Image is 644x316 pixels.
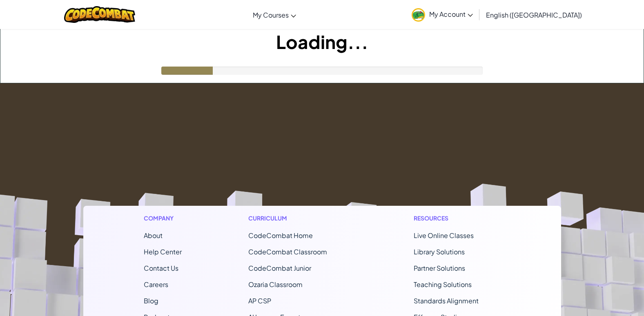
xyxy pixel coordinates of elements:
[0,29,644,54] h1: Loading...
[144,296,158,305] a: Blog
[144,214,182,223] h1: Company
[248,280,303,289] a: Ozaria Classroom
[414,247,465,256] a: Library Solutions
[253,11,289,19] span: My Courses
[248,247,327,256] a: CodeCombat Classroom
[64,6,136,23] img: CodeCombat logo
[144,231,163,240] a: About
[486,11,582,19] span: English ([GEOGRAPHIC_DATA])
[248,296,271,305] a: AP CSP
[412,8,425,22] img: avatar
[414,280,472,289] a: Teaching Solutions
[144,280,168,289] a: Careers
[408,2,477,27] a: My Account
[414,214,501,223] h1: Resources
[414,296,479,305] a: Standards Alignment
[248,264,311,272] a: CodeCombat Junior
[429,10,473,18] span: My Account
[144,264,178,272] span: Contact Us
[482,4,586,26] a: English ([GEOGRAPHIC_DATA])
[414,231,474,240] a: Live Online Classes
[248,231,313,240] span: CodeCombat Home
[144,247,182,256] a: Help Center
[249,4,300,26] a: My Courses
[414,264,465,272] a: Partner Solutions
[248,214,347,223] h1: Curriculum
